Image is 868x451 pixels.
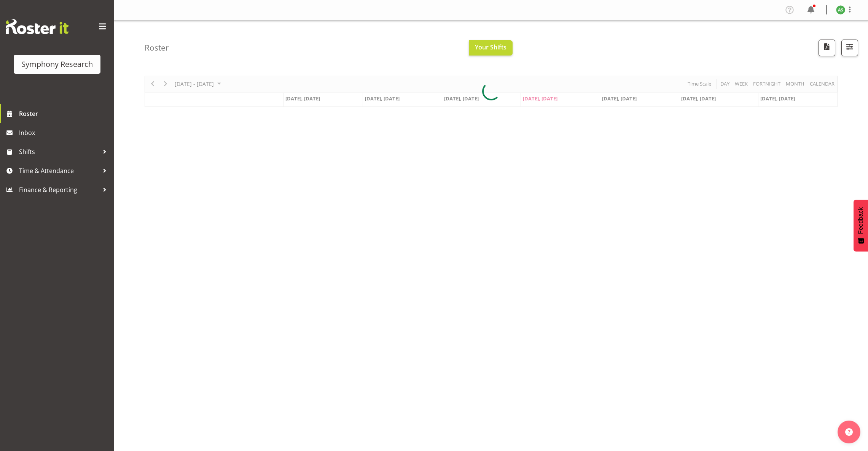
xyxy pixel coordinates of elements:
span: Shifts [19,146,99,157]
div: Symphony Research [21,59,93,70]
button: Your Shifts [469,40,513,56]
img: ange-steiger11422.jpg [836,5,845,14]
span: Inbox [19,127,110,138]
span: Feedback [857,207,864,234]
span: Roster [19,108,110,119]
h4: Roster [145,43,169,52]
button: Download a PDF of the roster according to the set date range. [819,40,835,56]
span: Finance & Reporting [19,184,99,195]
span: Your Shifts [475,43,506,51]
img: Rosterit website logo [6,19,68,34]
img: help-xxl-2.png [845,428,853,436]
span: Time & Attendance [19,165,99,176]
button: Filter Shifts [841,40,858,56]
button: Feedback - Show survey [854,200,868,251]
